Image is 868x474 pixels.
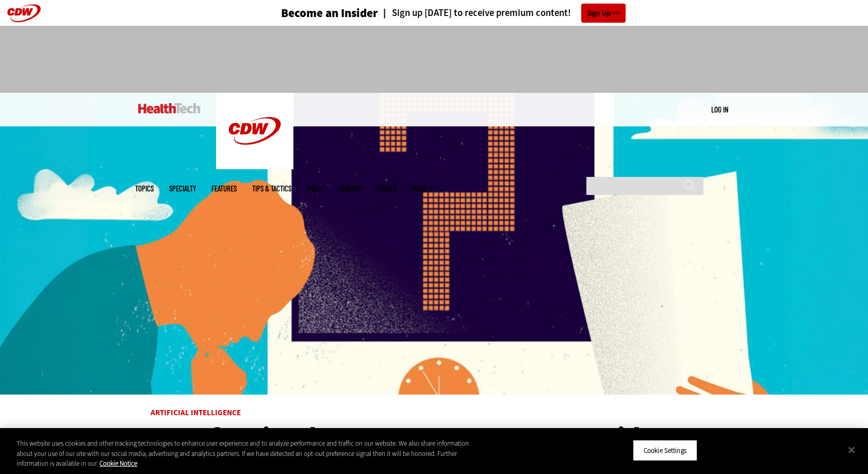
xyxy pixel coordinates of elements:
button: Close [840,438,863,461]
a: Artificial Intelligence [151,407,241,418]
a: Sign Up [581,4,626,23]
a: Sign up [DATE] to receive premium content! [378,8,571,18]
a: CDW [216,161,293,172]
span: More [412,185,433,192]
span: Topics [135,185,154,192]
div: This website uses cookies and other tracking technologies to enhance user experience and to analy... [17,438,478,469]
a: Log in [711,105,728,114]
img: Home [138,103,201,113]
a: Events [376,185,396,192]
a: Video [307,185,322,192]
a: Features [211,185,237,192]
img: Home [216,93,293,169]
div: User menu [711,104,728,115]
h3: Become an Insider [281,7,378,19]
button: Cookie Settings [633,439,697,461]
a: More information about your privacy [100,459,137,468]
a: Transforming the Emergency Department with AI [151,422,718,451]
a: MonITor [338,185,361,192]
span: Specialty [169,185,196,192]
a: Become an Insider [242,7,378,19]
a: Tips & Tactics [252,185,291,192]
